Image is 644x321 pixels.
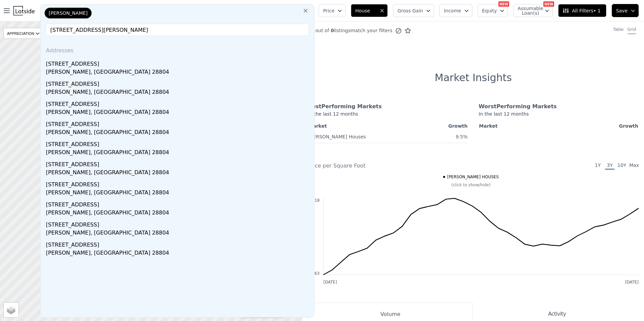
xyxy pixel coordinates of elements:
[435,72,512,84] h1: Market Insights
[43,41,312,57] div: Addresses
[303,182,639,188] div: (click to show/hide)
[625,280,639,284] text: [DATE]
[46,68,312,77] div: [PERSON_NAME], [GEOGRAPHIC_DATA] 28804
[498,1,509,7] div: NEW
[616,7,628,14] span: Save
[49,10,88,16] span: [PERSON_NAME]
[308,162,473,170] div: Price per Square Foot
[355,7,377,14] span: House
[46,249,312,258] div: [PERSON_NAME], [GEOGRAPHIC_DATA] 28804
[13,6,35,15] img: Lotside
[439,4,472,17] button: Income
[543,1,554,7] div: NEW
[46,238,312,249] div: [STREET_ADDRESS]
[447,174,499,180] span: [PERSON_NAME] HOUSES
[479,103,639,111] div: Worst Performing Markets
[303,27,411,34] div: out of listings
[513,4,553,17] button: Assumable Loan(s)
[46,138,312,148] div: [STREET_ADDRESS]
[46,198,312,209] div: [STREET_ADDRESS]
[46,77,312,88] div: [STREET_ADDRESS]
[444,7,461,14] span: Income
[479,111,639,121] div: In the last 12 months
[478,4,508,17] button: Equity
[46,209,312,218] div: [PERSON_NAME], [GEOGRAPHIC_DATA] 28804
[46,229,312,238] div: [PERSON_NAME], [GEOGRAPHIC_DATA] 28804
[562,7,600,14] span: All Filters • 1
[455,134,468,139] span: 9.5%
[46,169,312,178] div: [PERSON_NAME], [GEOGRAPHIC_DATA] 28804
[612,4,639,17] button: Save
[629,162,639,170] span: Max
[308,103,468,111] div: Best Performing Markets
[518,6,539,15] span: Assumable Loan(s)
[593,162,602,170] span: 1Y
[3,28,43,39] div: APPRECIATION
[397,7,423,14] span: Gross Gain
[351,27,392,34] span: match your filters
[46,189,312,198] div: [PERSON_NAME], [GEOGRAPHIC_DATA] 28804
[605,162,614,170] span: 3Y
[558,4,606,17] button: All Filters• 1
[613,27,624,34] div: Table
[617,162,627,170] span: 10Y
[479,121,557,131] th: Market
[393,4,434,17] button: Gross Gain
[323,7,334,14] span: Price
[329,28,334,33] span: 0
[46,218,312,229] div: [STREET_ADDRESS]
[628,27,636,34] div: Grid
[308,121,427,131] th: Market
[308,111,468,121] div: In the last 12 months
[482,7,497,14] span: Equity
[46,108,312,118] div: [PERSON_NAME], [GEOGRAPHIC_DATA] 28804
[46,118,312,128] div: [STREET_ADDRESS]
[351,4,388,17] button: House
[46,98,312,108] div: [STREET_ADDRESS]
[46,178,312,189] div: [STREET_ADDRESS]
[46,88,312,98] div: [PERSON_NAME], [GEOGRAPHIC_DATA] 28804
[323,280,337,284] text: [DATE]
[46,148,312,158] div: [PERSON_NAME], [GEOGRAPHIC_DATA] 28804
[427,121,468,131] th: Growth
[46,57,312,68] div: [STREET_ADDRESS]
[46,24,309,36] input: Enter another location
[308,131,366,140] a: [PERSON_NAME] Houses
[319,4,345,17] button: Price
[4,303,18,317] a: Layers
[46,128,312,138] div: [PERSON_NAME], [GEOGRAPHIC_DATA] 28804
[557,121,639,131] th: Growth
[46,158,312,169] div: [STREET_ADDRESS]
